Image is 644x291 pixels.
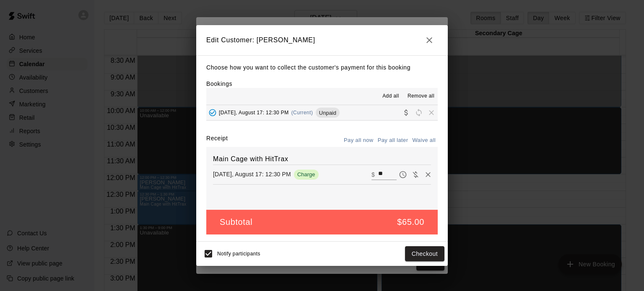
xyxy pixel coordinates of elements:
[342,134,376,147] button: Pay all now
[404,90,438,103] button: Remove all
[206,106,219,119] button: Added - Collect Payment
[408,92,434,100] span: Remove all
[219,110,289,116] span: [DATE], August 17: 12:30 PM
[422,168,434,181] button: Remove
[291,110,313,116] span: (Current)
[316,110,340,116] span: Unpaid
[206,134,228,147] label: Receipt
[405,246,444,262] button: Checkout
[397,216,424,228] h5: $65.00
[413,109,425,116] span: Reschedule
[294,171,319,178] span: Charge
[220,216,252,228] h5: Subtotal
[409,170,422,178] span: Waive payment
[376,134,410,147] button: Pay all later
[371,170,375,179] p: $
[213,154,431,165] h6: Main Cage with HitTrax
[206,80,232,87] label: Bookings
[206,62,438,73] p: Choose how you want to collect the customer's payment for this booking
[377,90,404,103] button: Add all
[382,92,399,100] span: Add all
[213,170,291,178] p: [DATE], August 17: 12:30 PM
[397,170,409,178] span: Pay later
[400,109,413,116] span: Collect payment
[217,251,260,257] span: Notify participants
[410,134,438,147] button: Waive all
[196,25,448,55] h2: Edit Customer: [PERSON_NAME]
[206,105,438,121] button: Added - Collect Payment[DATE], August 17: 12:30 PM(Current)UnpaidCollect paymentRescheduleRemove
[425,109,438,116] span: Remove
